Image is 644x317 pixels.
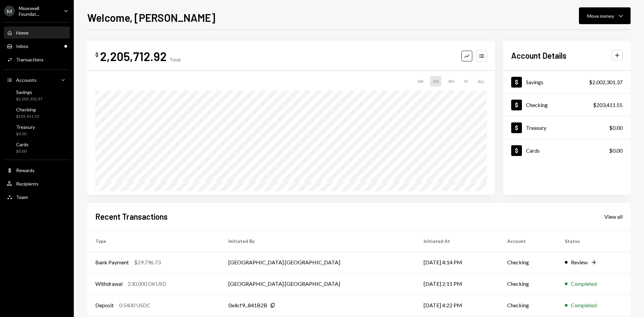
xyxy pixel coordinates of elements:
[95,280,122,288] div: Withdrawal
[511,50,567,61] h2: Account Details
[95,211,168,222] h2: Recent Transactions
[4,105,70,121] a: Checking$203,411.55
[16,194,28,200] div: Team
[503,116,631,139] a: Treasury$0.00
[16,167,35,173] div: Rewards
[593,101,623,109] div: $203,411.55
[414,76,426,87] div: 1W
[4,177,70,190] a: Recipients
[100,49,167,64] div: 2,205,712.92
[526,79,543,85] div: Savings
[609,124,623,132] div: $0.00
[87,230,220,252] th: Type
[526,147,540,154] div: Cards
[4,74,70,86] a: Accounts
[4,40,70,52] a: Inbox
[557,230,631,252] th: Status
[499,252,557,273] td: Checking
[609,147,623,155] div: $0.00
[503,139,631,162] a: Cards$0.00
[416,252,499,273] td: [DATE] 4:14 PM
[416,230,499,252] th: Initiated At
[579,7,631,24] button: Move money
[119,301,151,309] div: 0.5400 USDC
[461,76,471,87] div: 1Y
[95,258,129,266] div: Bank Payment
[220,252,416,273] td: [GEOGRAPHIC_DATA] [GEOGRAPHIC_DATA]
[16,124,35,130] div: Treasury
[87,11,215,24] h1: Welcome, [PERSON_NAME]
[16,57,44,62] div: Transactions
[445,76,457,87] div: 3M
[4,191,70,203] a: Team
[228,301,267,309] div: 0x4cf9...841B2B
[16,114,39,119] div: $203,411.55
[589,78,623,86] div: $2,002,301.37
[416,273,499,295] td: [DATE] 2:11 PM
[604,213,623,220] a: View all
[587,12,614,19] div: Move money
[169,57,180,62] div: Total
[134,258,161,266] div: $29,796.73
[16,149,29,154] div: $0.00
[220,230,416,252] th: Initiated By
[95,301,114,309] div: Deposit
[220,273,416,295] td: [GEOGRAPHIC_DATA] [GEOGRAPHIC_DATA]
[4,164,70,176] a: Rewards
[475,76,487,87] div: ALL
[503,94,631,116] a: Checking$203,411.55
[16,30,29,36] div: Home
[571,280,597,288] div: Completed
[499,273,557,295] td: Checking
[499,230,557,252] th: Account
[430,76,441,87] div: 1M
[499,295,557,316] td: Checking
[16,181,39,187] div: Recipients
[16,43,28,49] div: Inbox
[416,295,499,316] td: [DATE] 4:22 PM
[503,71,631,93] a: Savings$2,002,301.37
[95,51,99,58] div: $
[571,258,588,266] div: Review
[16,89,43,95] div: Savings
[4,27,70,39] a: Home
[19,5,58,17] div: Moonwell Foundat...
[16,77,37,83] div: Accounts
[128,280,166,288] div: 230,000 DKUSD
[4,87,70,103] a: Savings$2,002,301.37
[526,124,546,131] div: Treasury
[526,102,548,108] div: Checking
[4,122,70,138] a: Treasury$0.00
[16,131,35,137] div: $0.00
[571,301,597,309] div: Completed
[16,96,43,102] div: $2,002,301.37
[4,53,70,65] a: Transactions
[4,6,15,16] div: M
[16,142,29,147] div: Cards
[16,107,39,112] div: Checking
[4,140,70,156] a: Cards$0.00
